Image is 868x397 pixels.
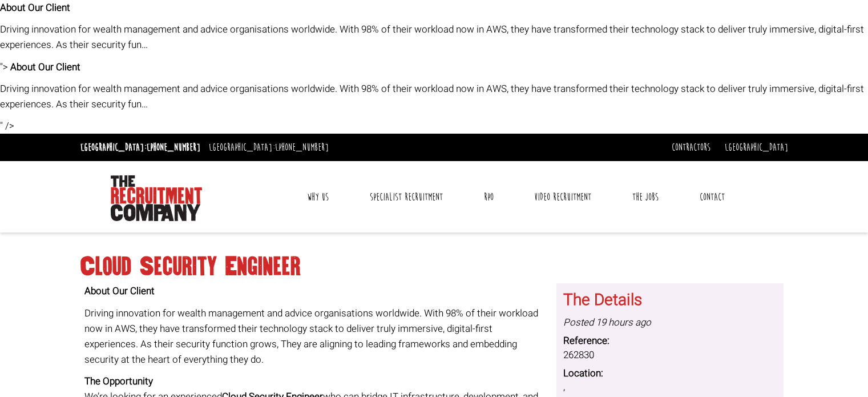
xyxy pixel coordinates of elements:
[275,141,329,154] a: [PHONE_NUMBER]
[84,306,548,368] p: Driving innovation for wealth management and advice organisations worldwide. With 98% of their wo...
[10,60,80,74] strong: About Our Client
[526,183,600,211] a: Video Recruitment
[78,138,203,157] li: [GEOGRAPHIC_DATA]:
[563,315,651,330] i: Posted 19 hours ago
[475,183,502,211] a: RPO
[361,183,451,211] a: Specialist Recruitment
[298,183,337,211] a: Why Us
[563,348,777,362] dd: 262830
[725,141,788,154] a: [GEOGRAPHIC_DATA]
[563,334,777,348] dt: Reference:
[672,141,710,154] a: Contractors
[624,183,667,211] a: The Jobs
[147,141,200,154] a: [PHONE_NUMBER]
[691,183,733,211] a: Contact
[206,138,332,157] li: [GEOGRAPHIC_DATA]:
[563,292,777,310] h3: The Details
[563,367,777,380] dt: Location:
[111,175,202,221] img: The Recruitment Company
[80,256,788,277] h1: Cloud Security Engineer
[84,374,153,388] strong: The Opportunity
[84,284,155,298] strong: About Our Client
[563,380,777,394] dd: ,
